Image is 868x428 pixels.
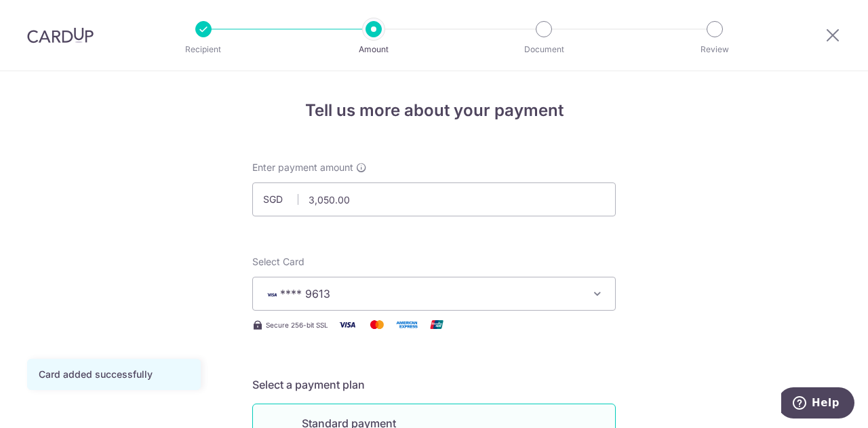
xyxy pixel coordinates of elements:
[264,290,280,299] img: VISA
[252,376,616,393] h5: Select a payment plan
[252,98,616,123] h4: Tell us more about your payment
[27,27,94,43] img: CardUp
[153,43,254,56] p: Recipient
[252,256,304,267] span: translation missing: en.payables.payment_networks.credit_card.summary.labels.select_card
[781,387,854,421] iframe: Opens a widget where you can find more information
[39,368,189,381] div: Card added successfully
[423,316,450,333] img: Union Pay
[393,316,420,333] img: American Express
[263,193,298,206] span: SGD
[363,316,391,333] img: Mastercard
[665,43,765,56] p: Review
[266,319,328,330] span: Secure 256-bit SSL
[334,316,361,333] img: Visa
[252,161,353,174] span: Enter payment amount
[494,43,594,56] p: Document
[252,182,616,216] input: 0.00
[323,43,424,56] p: Amount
